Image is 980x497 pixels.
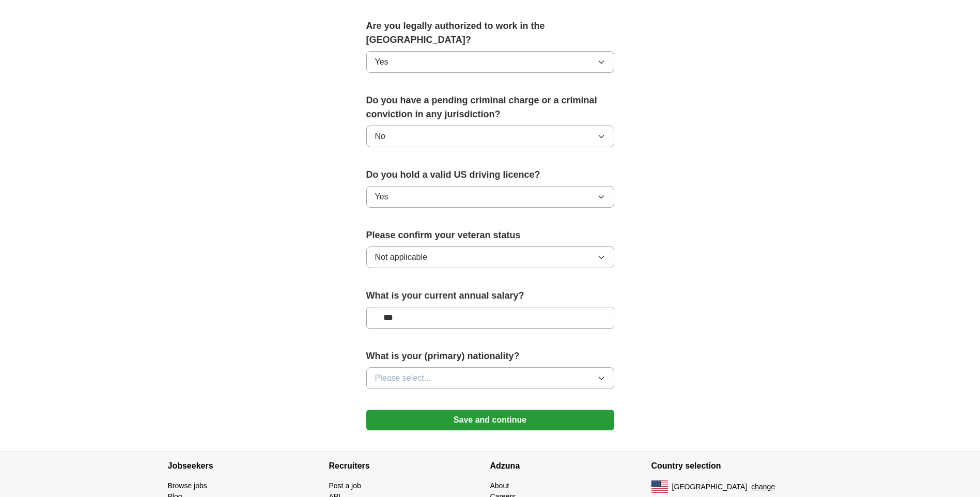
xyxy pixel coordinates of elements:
[366,289,614,303] label: What is your current annual salary?
[366,168,614,182] label: Do you hold a valid US driving licence?
[366,19,614,47] label: Are you legally authorized to work in the [GEOGRAPHIC_DATA]?
[751,482,775,492] button: change
[366,228,614,242] label: Please confirm your veteran status
[366,126,614,147] button: No
[168,482,207,490] a: Browse jobs
[375,130,385,143] span: No
[366,367,614,389] button: Please select...
[651,452,813,480] h4: Country selection
[375,372,431,384] span: Please select...
[490,482,509,490] a: About
[672,482,748,492] span: [GEOGRAPHIC_DATA]
[375,56,388,68] span: Yes
[366,94,614,121] label: Do you have a pending criminal charge or a criminal conviction in any jurisdiction?
[375,251,427,263] span: Not applicable
[375,191,388,203] span: Yes
[366,186,614,208] button: Yes
[366,51,614,73] button: Yes
[329,482,361,490] a: Post a job
[366,410,614,430] button: Save and continue
[366,349,614,363] label: What is your (primary) nationality?
[651,480,668,493] img: US flag
[366,246,614,268] button: Not applicable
